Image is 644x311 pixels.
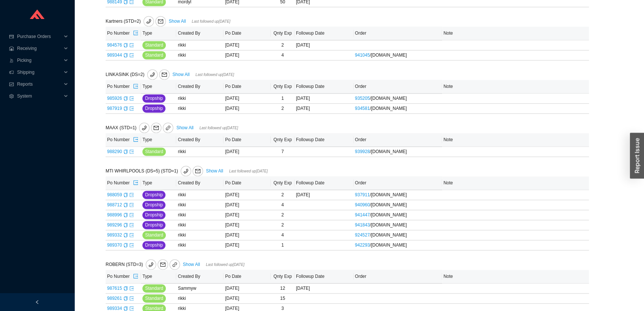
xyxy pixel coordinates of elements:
[106,26,141,40] th: Po Number
[176,190,223,200] td: rikki
[176,220,223,230] td: rikki
[142,41,166,49] button: Standard
[193,168,203,174] span: mail
[147,69,158,80] button: phone
[141,80,176,93] th: Type
[123,203,128,207] span: copy
[123,213,128,217] span: copy
[223,50,271,60] td: [DATE]
[129,106,134,111] span: export
[133,180,138,186] span: export
[145,241,163,249] span: Dropship
[355,232,370,238] a: 924527
[133,28,139,38] button: export
[107,53,122,58] a: 989344
[106,80,141,93] th: Po Number
[176,125,193,130] a: Show All
[146,259,156,270] button: phone
[133,134,139,145] button: export
[165,126,171,131] span: link
[176,104,223,114] td: rikki
[133,83,138,89] span: export
[106,19,167,24] span: Kartners (STD=2)
[123,105,128,112] div: Copy
[223,80,271,93] th: Po Date
[176,230,223,240] td: rikki
[354,200,442,210] td: / [DOMAIN_NAME]
[223,40,271,50] td: [DATE]
[294,133,354,147] th: Followup Date
[294,176,354,190] th: Followup Date
[354,176,442,190] th: Order
[107,202,122,207] a: 988712
[176,133,223,147] th: Created By
[133,81,139,92] button: export
[142,191,165,199] button: Dropship
[223,104,271,114] td: [DATE]
[172,262,177,268] span: link
[271,133,294,147] th: Qnty Exp
[142,201,165,209] button: Dropship
[129,42,134,48] a: export
[129,192,134,197] a: export
[145,285,163,292] span: Standard
[223,220,271,230] td: [DATE]
[133,273,138,279] span: export
[354,26,442,40] th: Order
[142,221,165,229] button: Dropship
[145,191,163,199] span: Dropship
[123,106,128,111] span: copy
[106,262,181,267] span: ROBERN (STD=3)
[123,96,128,101] span: copy
[141,176,176,190] th: Type
[123,223,128,227] span: copy
[354,240,442,250] td: / [DOMAIN_NAME]
[107,306,122,311] a: 989334
[271,270,294,283] th: Qnty Exp
[123,43,128,47] span: copy
[223,210,271,220] td: [DATE]
[17,90,62,102] span: System
[123,243,128,247] span: copy
[271,230,294,240] td: 4
[129,106,134,111] a: export
[145,95,163,102] span: Dropship
[199,126,238,130] span: Last followed up [DATE]
[107,242,122,248] a: 989370
[176,147,223,157] td: rikki
[271,176,294,190] th: Qnty Exp
[223,26,271,40] th: Po Date
[354,230,442,240] td: / [DOMAIN_NAME]
[156,19,165,24] span: mail
[106,133,141,147] th: Po Number
[163,123,173,133] a: link
[223,283,271,293] td: [DATE]
[107,212,122,218] a: 988996
[176,283,223,293] td: Sammyw
[129,232,134,238] a: export
[271,93,294,104] td: 1
[193,166,203,176] button: mail
[139,125,149,130] span: phone
[271,190,294,200] td: 2
[129,53,134,58] a: export
[271,210,294,220] td: 2
[129,242,134,248] a: export
[271,293,294,304] td: 15
[17,78,62,90] span: Reports
[141,270,176,283] th: Type
[133,137,138,143] span: export
[296,191,352,199] div: [DATE]
[271,240,294,250] td: 1
[355,53,370,58] a: 941045
[148,72,157,77] span: phone
[145,211,163,219] span: Dropship
[354,93,442,104] td: / [DOMAIN_NAME]
[133,30,138,36] span: export
[223,93,271,104] td: [DATE]
[223,176,271,190] th: Po Date
[107,96,122,101] a: 985926
[271,104,294,114] td: 2
[142,241,165,249] button: Dropship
